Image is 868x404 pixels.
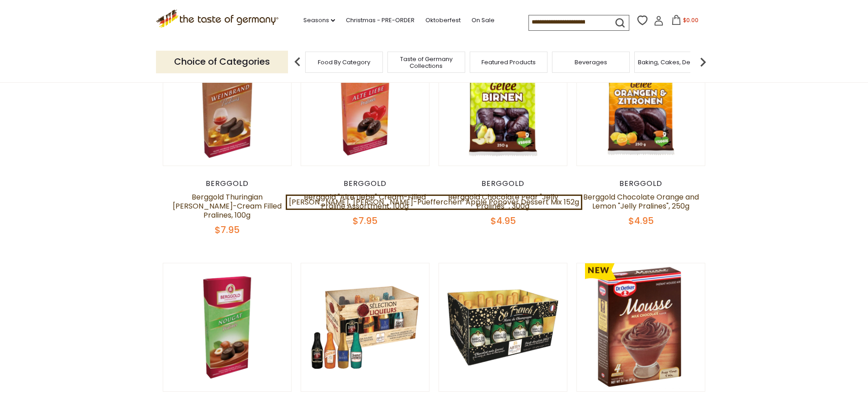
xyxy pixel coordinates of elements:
img: Abtey Selection Liqueurs 12 Filled Dark Chocolate Bottles in Crate Box, 5.47 oz [301,263,429,391]
img: Berggold Thuringian Brandy-Cream Filled Pralines, 100g [163,38,291,166]
a: Baking, Cakes, Desserts [638,59,708,66]
p: Choice of Categories [156,51,288,73]
span: $7.95 [215,223,240,236]
img: Dr. Oetker Milk Chocolate Mousse Dessert Mix, 3.1 oz. [577,263,705,391]
span: $7.95 [353,214,377,227]
a: Taste of Germany Collections [390,56,462,69]
div: Berggold [163,179,292,188]
a: On Sale [472,15,495,25]
a: [PERSON_NAME] "[PERSON_NAME]-Puefferchen" Apple Popover Dessert Mix 152g [286,195,582,210]
img: Berggold Chocolate Orange and Lemon "Jelly Pralines", 250g [577,38,705,166]
a: Berggold Thuringian [PERSON_NAME]-Cream Filled Pralines, 100g [173,192,282,220]
img: previous arrow [288,53,307,71]
a: Berggold Chocolate Orange and Lemon "Jelly Pralines", 250g [583,192,699,211]
button: $0.00 [665,15,704,29]
div: Berggold [576,179,705,188]
a: Seasons [303,15,335,25]
div: Berggold [439,179,567,188]
span: $4.95 [628,214,654,227]
img: Abtey “So French!” Marc de Champagne 12 Filled Dark Chocolate Bottles in Crate Box, 5.47 oz [439,263,567,391]
img: Berggold Thuringian Nougat Filled Pralines, 80g [163,263,291,391]
span: $4.95 [491,214,516,227]
a: Featured Products [481,59,536,66]
a: Berggold "Alte Liebe" Cream-Filled Praline Assortment, 100g [304,192,426,211]
img: Berggold "Alte Liebe" Cream-Filled Praline Assortment, 100g [301,38,429,166]
img: next arrow [694,53,712,71]
a: Christmas - PRE-ORDER [346,15,415,25]
img: Berggold Chocolate Pear "Jelly Pralines" , 300g [439,38,567,166]
a: Berggold Chocolate Pear "Jelly Pralines" , 300g [448,192,558,211]
a: Oktoberfest [425,15,461,25]
div: Berggold [301,179,429,188]
a: Food By Category [318,59,370,66]
a: Beverages [575,59,607,66]
span: $0.00 [683,16,698,24]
